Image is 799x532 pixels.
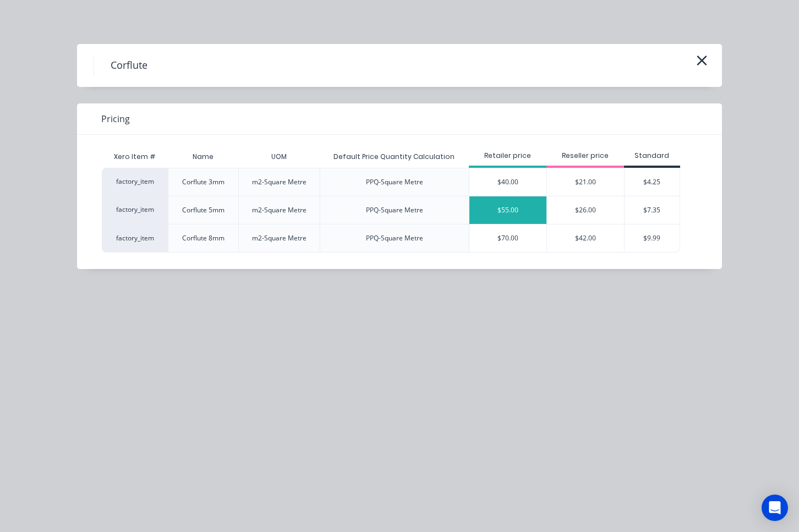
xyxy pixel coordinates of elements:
[182,233,225,243] div: Corflute 8mm
[366,205,423,215] div: PPQ-Square Metre
[182,205,225,215] div: Corflute 5mm
[102,168,168,196] div: factory_item
[469,224,546,252] div: $70.00
[325,143,463,171] div: Default Price Quantity Calculation
[625,168,680,196] div: $4.25
[184,143,222,171] div: Name
[624,151,680,161] div: Standard
[102,224,168,253] div: factory_item
[102,146,168,168] div: Xero Item #
[625,224,680,252] div: $9.99
[625,196,680,224] div: $7.35
[101,112,130,125] span: Pricing
[762,495,788,521] div: Open Intercom Messenger
[547,224,624,252] div: $42.00
[182,177,225,187] div: Corflute 3mm
[102,196,168,224] div: factory_item
[94,55,164,76] h4: Corflute
[252,233,307,243] div: m2-Square Metre
[546,151,624,161] div: Reseller price
[252,205,307,215] div: m2-Square Metre
[262,143,295,171] div: UOM
[547,196,624,224] div: $26.00
[547,168,624,196] div: $21.00
[469,151,546,161] div: Retailer price
[252,177,307,187] div: m2-Square Metre
[366,233,423,243] div: PPQ-Square Metre
[366,177,423,187] div: PPQ-Square Metre
[469,196,546,224] div: $55.00
[469,168,546,196] div: $40.00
